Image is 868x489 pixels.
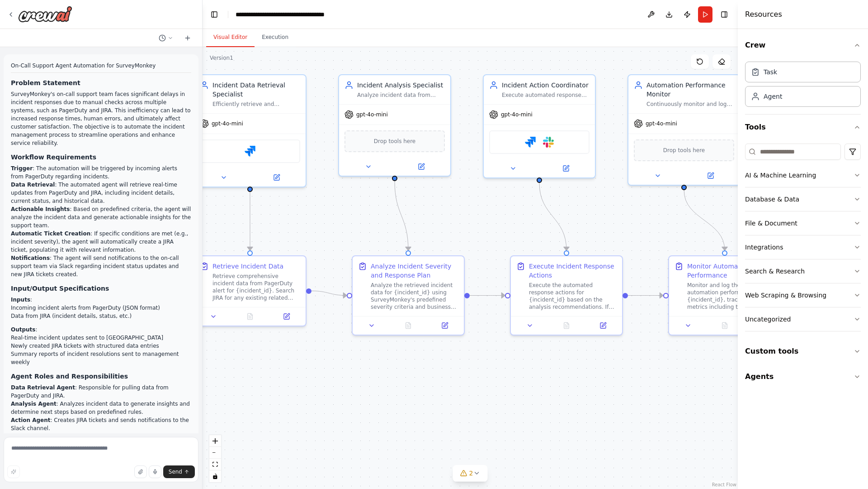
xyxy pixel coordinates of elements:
[374,137,416,146] span: Drop tools here
[231,311,269,322] button: No output available
[212,81,300,99] div: Incident Data Retrieval Specialist
[685,170,736,181] button: Open in side panel
[745,291,826,300] div: Web Scraping & Browsing
[11,416,191,432] li: : Creates JIRA tickets and sends notifications to the Slack channel.
[371,282,458,311] div: Analyze the retrieved incident data for {incident_id} using SurveyMonkey's predefined severity cr...
[11,165,33,172] strong: Trigger
[470,291,505,300] g: Edge from d9c57f8e-fd80-4c5d-9a92-13f8586adef6 to cb0d6676-394d-4db6-aea0-398201137159
[628,291,663,300] g: Edge from cb0d6676-394d-4db6-aea0-398201137159 to e0b0ab2b-e143-4521-b1fc-4d4011cbab99
[11,304,191,312] li: Incoming incident alerts from PagerDuty (JSON format)
[208,8,221,21] button: Hide left sidebar
[212,273,300,302] div: Retrieve comprehensive incident data from PagerDuty alert for {incident_id}. Search JIRA for any ...
[11,230,90,237] strong: Automatic Ticket Creation
[11,153,191,162] h3: Workflow Requirements
[745,115,861,140] button: Tools
[453,465,488,482] button: 2
[352,255,465,336] div: Analyze Incident Severity and Response PlanAnalyze the retrieved incident data for {incident_id} ...
[745,339,861,364] button: Custom tools
[627,74,741,186] div: Automation Performance MonitorContinuously monitor and log the automation performance for {incide...
[245,192,255,250] g: Edge from a2456bfc-9754-47c9-a9fa-35cc1b522411 to d25cf886-6e1f-4c50-9077-5f9bb9484997
[193,74,307,187] div: Incident Data Retrieval SpecialistEfficiently retrieve and consolidate incident data from PagerDu...
[745,163,861,187] button: AI & Machine Learning
[209,435,221,482] div: React Flow controls
[646,120,677,127] span: gpt-4o-mini
[745,171,816,180] div: AI & Machine Learning
[271,311,302,322] button: Open in side panel
[706,320,744,331] button: No output available
[745,219,797,228] div: File & Document
[180,33,195,43] button: Start a new chat
[745,364,861,389] button: Agents
[311,287,347,300] g: Edge from d25cf886-6e1f-4c50-9077-5f9bb9484997 to d9c57f8e-fd80-4c5d-9a92-13f8586adef6
[11,326,36,333] strong: Outputs
[11,255,50,261] strong: Notifications
[212,262,283,271] div: Retrieve Incident Data
[11,384,191,400] li: : Responsible for pulling data from PagerDuty and JIRA.
[687,262,775,280] div: Monitor Automation Performance
[11,206,70,212] strong: Actionable Insights
[163,465,195,478] button: Send
[11,432,191,449] li: : Continuously monitors the performance of the automation and logs outcomes for future adjustments.
[679,190,729,250] g: Edge from 5ee33c47-aa2a-4a75-9624-268ede298a78 to e0b0ab2b-e143-4521-b1fc-4d4011cbab99
[502,91,590,99] div: Execute automated response actions for {incident_id} including creating JIRA tickets with structu...
[11,205,191,230] li: : Based on predefined criteria, the agent will analyze the incident data and generate actionable ...
[745,187,861,211] button: Database & Data
[764,67,777,77] div: Task
[11,230,191,254] li: : If specific conditions are met (e.g., incident severity), the agent will automatically create a...
[357,81,445,90] div: Incident Analysis Specialist
[510,255,623,336] div: Execute Incident Response ActionsExecute the automated response actions for {incident_id} based o...
[483,74,596,178] div: Incident Action CoordinatorExecute automated response actions for {incident_id} including creatin...
[206,28,255,47] button: Visual Editor
[587,320,618,331] button: Open in side panel
[745,307,861,331] button: Uncategorized
[11,90,191,147] p: SurveyMonkey's on-call support team faces significant delays in incident responses due to manual ...
[18,6,72,22] img: Logo
[193,255,307,326] div: Retrieve Incident DataRetrieve comprehensive incident data from PagerDuty alert for {incident_id}...
[356,111,388,118] span: gpt-4o-mini
[745,195,799,204] div: Database & Data
[646,101,734,108] div: Continuously monitor and log the automation performance for {incident_id}, tracking response time...
[11,417,51,423] strong: Action Agent
[429,320,460,331] button: Open in side panel
[212,120,243,127] span: gpt-4o-mini
[529,282,617,311] div: Execute the automated response actions for {incident_id} based on the analysis recommendations. I...
[11,350,191,366] li: Summary reports of incident resolutions sent to management weekly
[11,254,191,278] li: : The agent will send notifications to the on-call support team via Slack regarding incident stat...
[745,211,861,235] button: File & Document
[745,140,861,339] div: Tools
[764,92,782,101] div: Agent
[11,334,191,342] li: Real-time incident updates sent to [GEOGRAPHIC_DATA]
[712,482,736,487] a: React Flow attribution
[547,320,586,331] button: No output available
[646,81,734,99] div: Automation Performance Monitor
[745,9,782,20] h4: Resources
[209,435,221,447] button: zoom in
[7,465,20,478] button: Improve this prompt
[11,326,191,366] li: :
[169,468,182,475] span: Send
[745,315,791,324] div: Uncategorized
[11,284,191,293] h3: Input/Output Specifications
[745,33,861,58] button: Crew
[155,33,177,43] button: Switch to previous chat
[745,235,861,259] button: Integrations
[525,137,536,148] img: Jira
[11,182,55,188] strong: Data Retrieval
[745,259,861,283] button: Search & Research
[210,54,233,62] div: Version 1
[390,181,413,250] g: Edge from 2f1cf667-74be-4416-b481-7e61e96e3bca to d9c57f8e-fd80-4c5d-9a92-13f8586adef6
[502,81,590,90] div: Incident Action Coordinator
[134,465,147,478] button: Upload files
[255,28,296,47] button: Execution
[501,111,533,118] span: gpt-4o-mini
[687,282,775,311] div: Monitor and log the complete automation performance for {incident_id}, tracking key metrics inclu...
[529,262,617,280] div: Execute Incident Response Actions
[209,459,221,470] button: fit view
[11,78,191,87] h3: Problem Statement
[11,401,57,407] strong: Analysis Agent
[745,243,783,252] div: Integrations
[245,146,255,157] img: Jira
[11,62,191,70] p: On-Call Support Agent Automation for SurveyMonkey
[338,74,451,177] div: Incident Analysis SpecialistAnalyze incident data from {incident_id} using predefined severity cr...
[11,164,191,181] li: : The automation will be triggered by incoming alerts from PagerDuty regarding incidents.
